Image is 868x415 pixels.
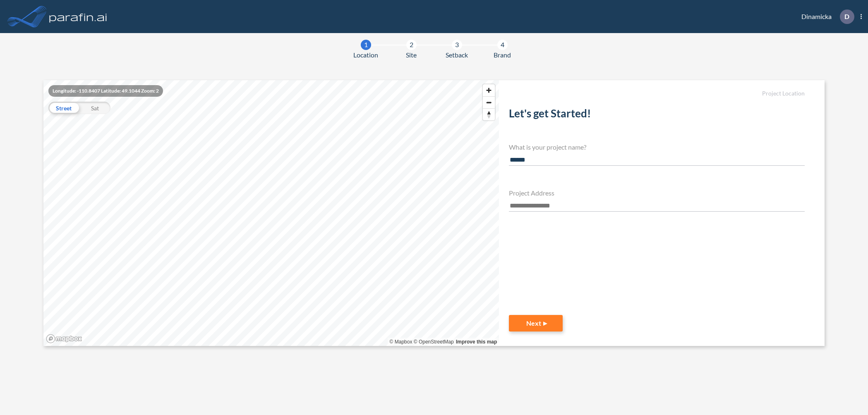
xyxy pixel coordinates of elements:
a: Mapbox [390,339,412,345]
button: Reset bearing to north [483,108,495,120]
div: 3 [452,40,462,50]
img: logo [48,8,109,25]
div: Dinamicka [789,10,862,24]
canvas: Map [43,80,499,346]
h5: Project Location [509,90,805,97]
button: Next [509,315,563,332]
span: Location [353,50,378,60]
div: Sat [79,102,110,114]
div: 2 [406,40,417,50]
button: Zoom in [483,84,495,96]
a: OpenStreetMap [414,339,454,345]
span: Reset bearing to north [483,109,495,120]
div: Street [48,102,79,114]
div: 4 [497,40,508,50]
div: 1 [361,40,371,50]
span: Brand [494,50,511,60]
h4: Project Address [509,189,805,197]
h4: What is your project name? [509,143,805,151]
span: Setback [446,50,468,60]
button: Zoom out [483,96,495,108]
span: Site [406,50,417,60]
a: Mapbox homepage [46,334,82,343]
a: Improve this map [456,339,497,345]
p: D [844,13,849,20]
h2: Let's get Started! [509,107,805,123]
div: Longitude: -110.8407 Latitude: 49.1044 Zoom: 2 [48,85,163,97]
